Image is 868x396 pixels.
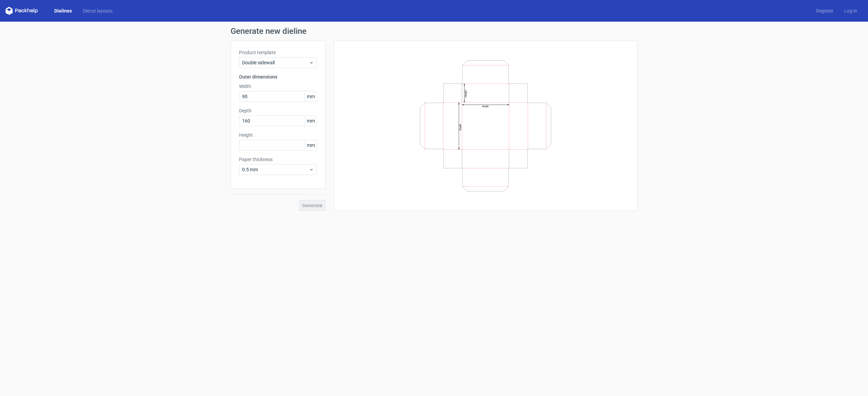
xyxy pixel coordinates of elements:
a: Diecut layouts [77,7,118,14]
text: Depth [459,124,462,130]
span: mm [305,116,317,126]
span: mm [305,91,317,102]
span: 0.5 mm [242,166,309,173]
a: Dielines [49,7,77,14]
a: Log in [839,7,863,14]
a: Register [811,7,839,14]
span: Double sidewall [242,59,309,66]
h1: Generate new dieline [231,27,637,35]
span: mm [305,140,317,150]
label: Width [239,83,317,90]
label: Height [239,132,317,138]
label: Depth [239,107,317,114]
h3: Outer dimensions [239,73,317,80]
text: Height [464,90,467,97]
label: Paper thickness [239,156,317,163]
label: Product template [239,49,317,56]
text: Width [482,105,489,108]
